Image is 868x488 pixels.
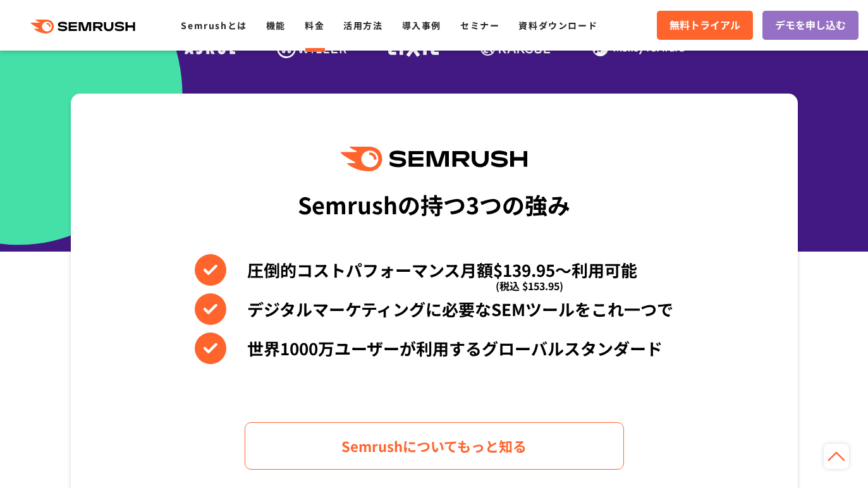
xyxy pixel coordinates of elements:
[775,17,846,34] span: デモを申し込む
[669,17,740,34] span: 無料トライアル
[195,254,673,286] li: 圧倒的コストパフォーマンス月額$139.95〜利用可能
[341,147,527,171] img: Semrush
[343,19,382,32] a: 活用方法
[518,19,597,32] a: 資料ダウンロード
[195,332,673,364] li: 世界1000万ユーザーが利用するグローバルスタンダード
[305,19,324,32] a: 料金
[657,11,753,40] a: 無料トライアル
[762,11,859,40] a: デモを申し込む
[460,19,499,32] a: セミナー
[195,293,673,325] li: デジタルマーケティングに必要なSEMツールをこれ一つで
[181,19,247,32] a: Semrushとは
[245,422,624,470] a: Semrushについてもっと知る
[266,19,286,32] a: 機能
[298,181,570,228] div: Semrushの持つ3つの強み
[341,435,527,457] span: Semrushについてもっと知る
[402,19,441,32] a: 導入事例
[496,270,563,302] span: (税込 $153.95)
